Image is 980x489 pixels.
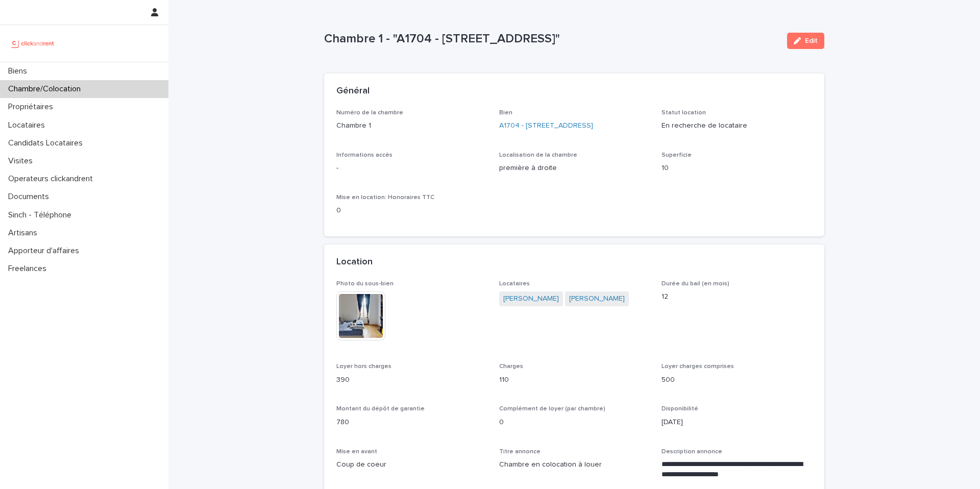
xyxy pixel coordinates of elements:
p: 780 [336,417,487,428]
h2: Général [336,86,370,97]
p: Propriétaires [4,102,61,112]
p: Documents [4,192,57,202]
p: Chambre en colocation à louer [499,459,650,470]
p: Biens [4,66,35,76]
span: Loyer charges comprises [661,363,734,370]
a: A1704 - [STREET_ADDRESS] [499,120,593,131]
span: Durée du bail (en mois) [661,281,729,287]
p: Chambre 1 - "A1704 - [STREET_ADDRESS]" [324,32,779,46]
span: Disponibilité [661,406,698,412]
p: Artisans [4,228,45,238]
p: Candidats Locataires [4,138,91,148]
span: Informations accès [336,152,393,158]
p: Apporteur d'affaires [4,246,87,256]
p: [DATE] [661,417,812,428]
button: Edit [787,33,824,49]
p: Chambre 1 [336,120,487,131]
span: Photo du sous-bien [336,281,394,287]
p: Sinch - Téléphone [4,210,80,220]
p: 12 [661,291,812,302]
span: Description annonce [661,449,722,455]
p: Coup de coeur [336,459,487,470]
span: Edit [805,37,818,44]
img: UCB0brd3T0yccxBKYDjQ [8,33,58,54]
p: 0 [336,205,487,216]
span: Bien [499,110,512,116]
p: Visites [4,156,41,166]
span: Mise en avant [336,449,377,455]
h2: Location [336,257,373,268]
p: Freelances [4,264,55,274]
p: 500 [661,375,812,385]
span: Numéro de la chambre [336,110,403,116]
p: 110 [499,375,650,385]
span: Loyer hors charges [336,363,391,370]
p: - [336,163,487,174]
span: Charges [499,363,523,370]
p: 10 [661,163,812,174]
a: [PERSON_NAME] [503,294,559,304]
span: Locataires [499,281,530,287]
p: 0 [499,417,650,428]
span: Localisation de la chambre [499,152,577,158]
p: Operateurs clickandrent [4,174,101,184]
span: Mise en location: Honoraires TTC [336,194,434,201]
p: 390 [336,375,487,385]
p: Chambre/Colocation [4,84,89,94]
span: Complément de loyer (par chambre) [499,406,605,412]
span: Superficie [661,152,692,158]
p: En recherche de locataire [661,120,812,131]
span: Montant du dépôt de garantie [336,406,425,412]
p: Locataires [4,120,53,130]
span: Titre annonce [499,449,541,455]
span: Statut location [661,110,706,116]
a: [PERSON_NAME] [569,294,625,304]
p: première à droite [499,163,650,174]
